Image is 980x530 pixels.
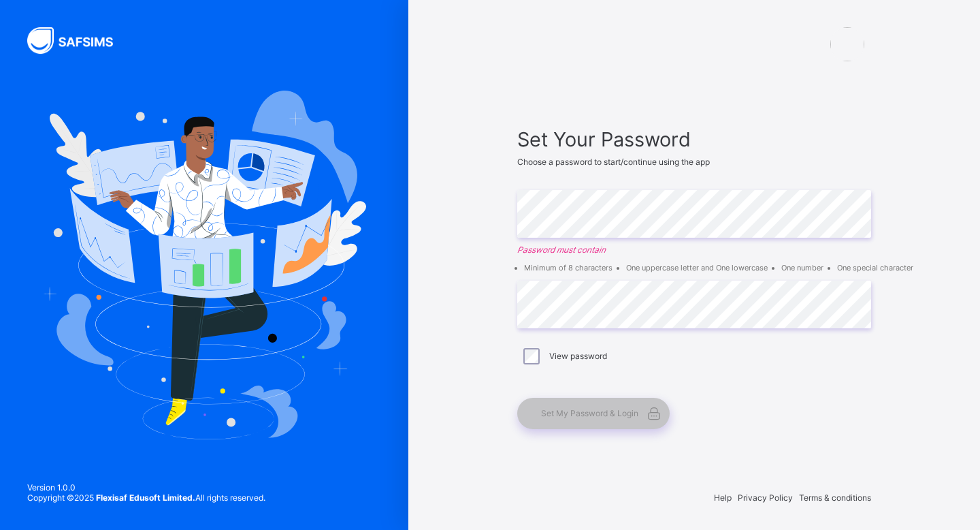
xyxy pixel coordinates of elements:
span: Help [714,493,732,503]
li: One number [781,263,823,272]
em: Password must contain [517,245,871,255]
label: View password [549,351,607,361]
li: One special character [837,263,913,272]
span: Choose a password to start/continue using the app [517,157,710,167]
img: SAFSIMS Logo [27,27,129,54]
span: Set Your Password [517,127,871,151]
span: Version 1.0.0 [27,482,265,493]
img: Hero Image [42,91,366,439]
span: Privacy Policy [738,493,793,503]
li: One uppercase letter and One lowercase [626,263,768,272]
span: Copyright © 2025 All rights reserved. [27,493,265,503]
strong: Flexisaf Edusoft Limited. [96,493,195,503]
span: Set My Password & Login [541,408,638,418]
span: Terms & conditions [799,493,871,503]
li: Minimum of 8 characters [524,263,612,272]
